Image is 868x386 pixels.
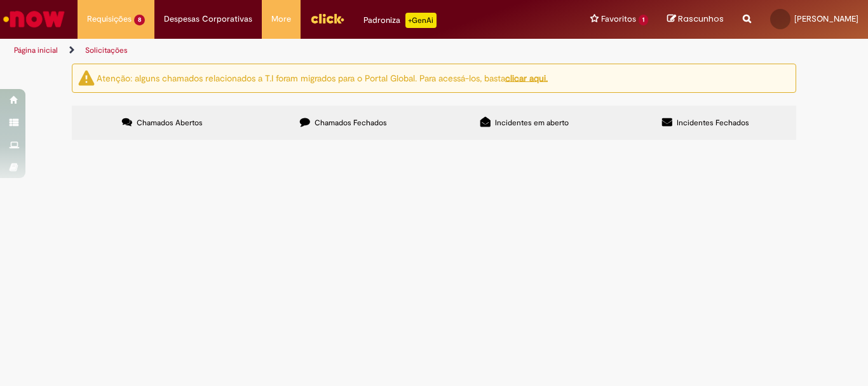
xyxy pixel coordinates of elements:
[505,72,548,83] a: clicar aqui.
[315,118,387,128] span: Chamados Fechados
[271,13,291,25] span: More
[14,45,58,55] a: Página inicial
[310,9,344,28] img: click_logo_yellow_360x200.png
[134,15,145,25] span: 8
[639,15,648,25] span: 1
[10,39,569,62] ul: Trilhas de página
[1,6,67,32] img: ServiceNow
[87,13,132,25] span: Requisições
[794,13,858,24] span: [PERSON_NAME]
[363,13,437,28] div: Padroniza
[677,118,749,128] span: Incidentes Fechados
[164,13,252,25] span: Despesas Corporativas
[495,118,569,128] span: Incidentes em aberto
[85,45,128,55] a: Solicitações
[667,13,724,25] a: Rascunhos
[97,72,548,83] ng-bind-html: Atenção: alguns chamados relacionados a T.I foram migrados para o Portal Global. Para acessá-los,...
[601,13,636,25] span: Favoritos
[137,118,203,128] span: Chamados Abertos
[405,13,437,28] p: +GenAi
[678,13,724,25] span: Rascunhos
